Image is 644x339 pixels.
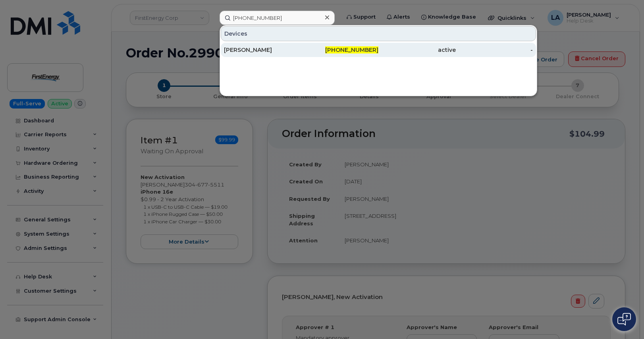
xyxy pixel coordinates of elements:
[221,26,536,41] div: Devices
[325,46,378,53] span: [PHONE_NUMBER]
[378,46,456,54] div: active
[224,46,301,54] div: [PERSON_NAME]
[456,46,533,54] div: -
[617,313,631,326] img: Open chat
[221,43,536,57] a: [PERSON_NAME][PHONE_NUMBER]active-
